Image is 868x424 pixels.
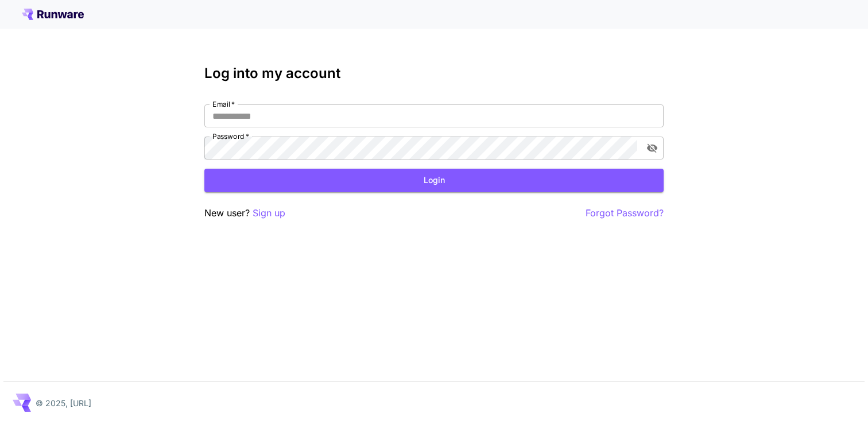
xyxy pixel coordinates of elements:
button: Sign up [253,206,285,220]
h3: Log into my account [204,65,664,81]
label: Email [212,99,235,109]
button: Forgot Password? [586,206,664,220]
p: © 2025, [URL] [36,397,91,409]
p: New user? [204,206,285,220]
label: Password [212,131,249,141]
button: toggle password visibility [642,138,662,158]
button: Login [204,169,664,192]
